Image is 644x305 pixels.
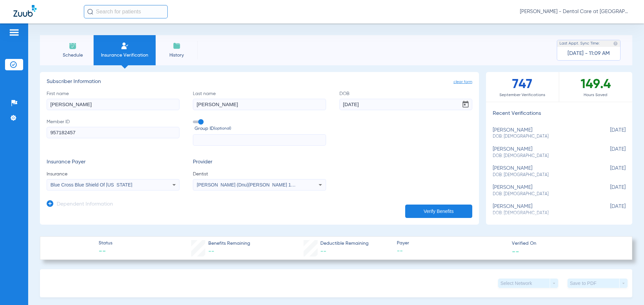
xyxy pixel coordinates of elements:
span: Hours Saved [559,92,632,98]
span: DOB: [DEMOGRAPHIC_DATA] [493,191,592,197]
span: Schedule [57,52,89,59]
span: Status [99,240,112,247]
div: [PERSON_NAME] [493,204,592,216]
img: History [173,42,181,50]
span: Insurance [47,171,179,177]
div: 747 [486,72,559,102]
h3: Provider [193,159,326,166]
img: Zuub Logo [13,5,37,17]
span: DOB: [DEMOGRAPHIC_DATA] [493,210,592,216]
span: [DATE] [592,184,626,197]
span: Dentist [193,171,326,177]
input: Member ID [47,127,179,138]
label: DOB [339,90,472,110]
img: last sync help info [613,41,618,46]
span: Insurance Verification [99,52,151,59]
span: [DATE] [592,204,626,216]
label: Last name [193,90,326,110]
button: Verify Benefits [405,205,472,218]
img: Schedule [69,42,77,50]
input: Last name [193,99,326,110]
input: First name [47,99,179,110]
span: [DATE] [592,146,626,159]
div: [PERSON_NAME] [493,146,592,159]
span: Verified On [512,240,621,247]
span: Deductible Remaining [320,240,369,247]
small: (optional) [214,125,231,132]
span: [PERSON_NAME] (Dnu)[PERSON_NAME] 1124514807 [197,182,315,187]
span: Group ID [195,125,326,132]
label: Member ID [47,119,179,146]
span: -- [512,248,519,255]
h3: Recent Verifications [486,110,632,117]
img: Manual Insurance Verification [121,42,129,50]
span: Benefits Remaining [208,240,250,247]
div: [PERSON_NAME] [493,127,592,140]
div: 149.4 [559,72,632,102]
h3: Insurance Payer [47,159,179,166]
img: hamburger-icon [9,28,19,36]
button: Open calendar [459,98,472,111]
span: -- [208,248,214,254]
div: [PERSON_NAME] [493,184,592,197]
span: -- [99,247,112,256]
span: [DATE] [592,165,626,178]
span: History [161,52,193,59]
span: Blue Cross Blue Shield Of [US_STATE] [51,182,132,187]
span: -- [397,247,506,255]
label: First name [47,90,179,110]
span: DOB: [DEMOGRAPHIC_DATA] [493,153,592,159]
span: -- [320,248,326,254]
h3: Dependent Information [57,201,113,208]
input: DOBOpen calendar [339,99,472,110]
span: September Verifications [486,92,559,98]
span: clear form [453,79,472,85]
span: Last Appt. Sync Time: [559,40,600,47]
h3: Subscriber Information [47,79,472,85]
div: [PERSON_NAME] [493,165,592,178]
img: Search Icon [87,9,93,15]
span: DOB: [DEMOGRAPHIC_DATA] [493,172,592,178]
span: Payer [397,240,506,247]
span: [DATE] [592,127,626,140]
span: [DATE] - 11:09 AM [568,50,610,57]
span: [PERSON_NAME] - Dental Care at [GEOGRAPHIC_DATA] [520,8,631,15]
input: Search for patients [84,5,168,18]
span: DOB: [DEMOGRAPHIC_DATA] [493,134,592,140]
